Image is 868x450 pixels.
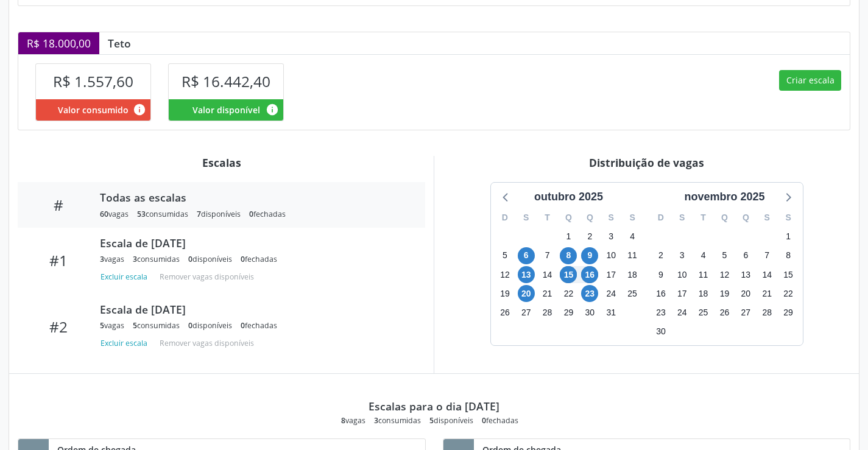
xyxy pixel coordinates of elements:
div: novembro 2025 [679,189,769,205]
span: segunda-feira, 6 de outubro de 2025 [518,247,535,264]
span: sábado, 22 de novembro de 2025 [780,285,797,302]
span: 3 [133,254,137,264]
span: quarta-feira, 15 de outubro de 2025 [560,266,577,283]
span: terça-feira, 21 de outubro de 2025 [539,285,556,302]
div: fechadas [249,209,286,219]
span: domingo, 9 de novembro de 2025 [652,266,669,283]
span: 8 [341,415,345,426]
span: quarta-feira, 8 de outubro de 2025 [560,247,577,264]
span: 0 [482,415,486,426]
span: quarta-feira, 1 de outubro de 2025 [560,228,577,245]
span: sexta-feira, 21 de novembro de 2025 [758,285,775,302]
span: R$ 1.557,60 [53,71,133,91]
span: sexta-feira, 24 de outubro de 2025 [602,285,619,302]
span: quarta-feira, 12 de novembro de 2025 [716,266,733,283]
span: terça-feira, 18 de novembro de 2025 [695,285,712,302]
div: fechadas [241,320,277,331]
span: sexta-feira, 14 de novembro de 2025 [758,266,775,283]
span: 7 [197,209,201,219]
span: segunda-feira, 13 de outubro de 2025 [518,266,535,283]
span: 0 [241,320,245,331]
span: domingo, 26 de outubro de 2025 [496,304,513,321]
span: terça-feira, 14 de outubro de 2025 [539,266,556,283]
div: Escalas [18,156,425,169]
div: disponíveis [197,209,241,219]
span: domingo, 30 de novembro de 2025 [652,323,669,340]
span: quarta-feira, 22 de outubro de 2025 [560,285,577,302]
span: segunda-feira, 27 de outubro de 2025 [518,304,535,321]
div: vagas [100,320,124,331]
div: #2 [26,318,91,336]
div: Q [735,208,757,227]
div: Q [714,208,735,227]
span: 3 [100,254,104,264]
div: consumidas [374,415,421,426]
span: 53 [137,209,146,219]
div: S [757,208,778,227]
span: sábado, 25 de outubro de 2025 [624,285,641,302]
span: segunda-feira, 17 de novembro de 2025 [674,285,691,302]
span: quinta-feira, 30 de outubro de 2025 [581,304,598,321]
div: # [26,196,91,214]
div: vagas [100,254,124,264]
i: Valor disponível para agendamentos feitos para este serviço [266,103,279,116]
span: 5 [429,415,434,426]
span: quarta-feira, 26 de novembro de 2025 [716,304,733,321]
span: domingo, 23 de novembro de 2025 [652,304,669,321]
span: sábado, 29 de novembro de 2025 [780,304,797,321]
div: T [537,208,558,227]
button: Excluir escala [100,269,152,285]
span: 0 [188,254,192,264]
div: consumidas [137,209,188,219]
span: terça-feira, 28 de outubro de 2025 [539,304,556,321]
span: domingo, 2 de novembro de 2025 [652,247,669,264]
span: segunda-feira, 3 de novembro de 2025 [674,247,691,264]
span: quinta-feira, 9 de outubro de 2025 [581,247,598,264]
i: Valor consumido por agendamentos feitos para este serviço [133,103,146,116]
span: quarta-feira, 29 de outubro de 2025 [560,304,577,321]
span: domingo, 16 de novembro de 2025 [652,285,669,302]
span: terça-feira, 25 de novembro de 2025 [695,304,712,321]
span: Valor disponível [192,104,260,116]
span: sexta-feira, 17 de outubro de 2025 [602,266,619,283]
div: consumidas [133,254,180,264]
div: Q [579,208,601,227]
span: terça-feira, 7 de outubro de 2025 [539,247,556,264]
span: sexta-feira, 7 de novembro de 2025 [758,247,775,264]
span: 5 [100,320,104,331]
div: disponíveis [188,254,232,264]
span: 5 [133,320,137,331]
div: disponíveis [429,415,473,426]
span: quinta-feira, 27 de novembro de 2025 [737,304,754,321]
span: segunda-feira, 24 de novembro de 2025 [674,304,691,321]
div: Escalas para o dia [DATE] [369,399,499,413]
div: Teto [99,37,139,50]
span: sábado, 11 de outubro de 2025 [624,247,641,264]
span: 0 [241,254,245,264]
span: 60 [100,209,108,219]
div: vagas [341,415,365,426]
div: disponíveis [188,320,232,331]
div: #1 [26,251,91,269]
div: S [671,208,693,227]
button: Excluir escala [100,335,152,351]
span: sábado, 18 de outubro de 2025 [624,266,641,283]
span: quinta-feira, 20 de novembro de 2025 [737,285,754,302]
span: quinta-feira, 23 de outubro de 2025 [581,285,598,302]
span: quinta-feira, 6 de novembro de 2025 [737,247,754,264]
span: domingo, 5 de outubro de 2025 [496,247,513,264]
span: sábado, 4 de outubro de 2025 [624,228,641,245]
span: quinta-feira, 16 de outubro de 2025 [581,266,598,283]
span: sexta-feira, 28 de novembro de 2025 [758,304,775,321]
div: D [495,208,516,227]
div: Q [558,208,579,227]
div: D [651,208,672,227]
span: segunda-feira, 10 de novembro de 2025 [674,266,691,283]
span: quinta-feira, 2 de outubro de 2025 [581,228,598,245]
button: Criar escala [779,70,841,91]
span: domingo, 19 de outubro de 2025 [496,285,513,302]
div: Escala de [DATE] [100,236,408,250]
div: S [778,208,799,227]
div: Todas as escalas [100,191,408,204]
div: vagas [100,209,129,219]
